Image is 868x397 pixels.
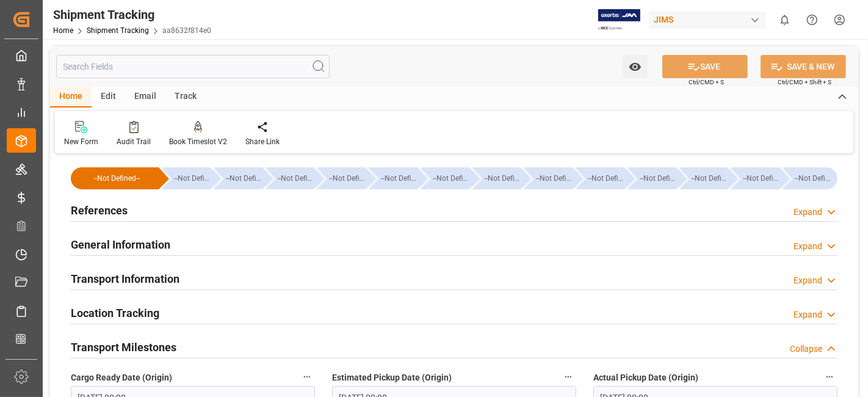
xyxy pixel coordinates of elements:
[381,167,418,189] div: --Not Defined--
[125,87,165,107] div: Email
[640,167,676,189] div: --Not Defined--
[71,167,159,189] div: --Not Defined--
[174,167,211,189] div: --Not Defined--
[71,271,179,287] h2: Transport Information
[71,202,128,219] h2: References
[369,167,418,189] div: --Not Defined--
[245,136,280,147] div: Share Link
[794,308,822,321] div: Expand
[53,26,73,35] a: Home
[332,371,452,384] span: Estimated Pickup Date (Origin)
[317,167,366,189] div: --Not Defined--
[524,167,573,189] div: --Not Defined--
[117,136,151,147] div: Audit Trail
[87,26,149,35] a: Shipment Tracking
[794,206,822,219] div: Expand
[731,167,779,189] div: --Not Defined--
[92,87,125,107] div: Edit
[822,369,837,385] button: Actual Pickup Date (Origin)
[433,167,469,189] div: --Not Defined--
[299,369,315,385] button: Cargo Ready Date (Origin)
[576,167,624,189] div: --Not Defined--
[662,55,748,78] button: SAVE
[64,136,98,147] div: New Form
[778,78,831,87] span: Ctrl/CMD + Shift + S
[266,167,314,189] div: --Not Defined--
[71,339,176,355] h2: Transport Milestones
[588,167,624,189] div: --Not Defined--
[649,8,771,31] button: JIMS
[71,236,170,253] h2: General Information
[472,167,521,189] div: --Not Defined--
[593,371,698,384] span: Actual Pickup Date (Origin)
[623,55,648,78] button: open menu
[743,167,779,189] div: --Not Defined--
[162,167,211,189] div: --Not Defined--
[226,167,262,189] div: --Not Defined--
[165,87,206,107] div: Track
[771,6,798,34] button: show 0 new notifications
[627,167,676,189] div: --Not Defined--
[692,167,728,189] div: --Not Defined--
[536,167,573,189] div: --Not Defined--
[560,369,576,385] button: Estimated Pickup Date (Origin)
[485,167,521,189] div: --Not Defined--
[83,167,150,189] div: --Not Defined--
[71,305,159,321] h2: Location Tracking
[795,167,831,189] div: --Not Defined--
[56,55,330,78] input: Search Fields
[794,274,822,287] div: Expand
[214,167,262,189] div: --Not Defined--
[794,240,822,253] div: Expand
[598,9,640,31] img: Exertis%20JAM%20-%20Email%20Logo.jpg_1722504956.jpg
[71,371,172,384] span: Cargo Ready Date (Origin)
[329,167,366,189] div: --Not Defined--
[761,55,846,78] button: SAVE & NEW
[783,167,837,189] div: --Not Defined--
[798,6,826,34] button: Help Center
[790,343,822,355] div: Collapse
[278,167,314,189] div: --Not Defined--
[689,78,724,87] span: Ctrl/CMD + S
[50,87,92,107] div: Home
[53,5,211,24] div: Shipment Tracking
[169,136,227,147] div: Book Timeslot V2
[421,167,469,189] div: --Not Defined--
[679,167,728,189] div: --Not Defined--
[649,11,766,29] div: JIMS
